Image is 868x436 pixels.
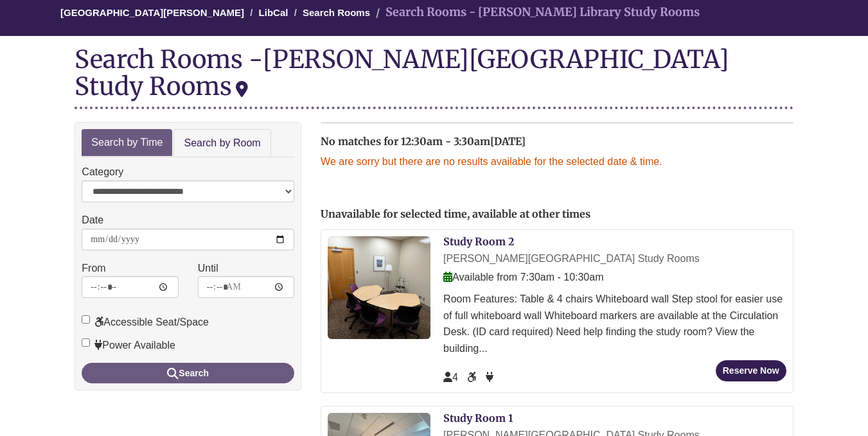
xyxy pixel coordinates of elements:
[259,7,288,18] a: LibCal
[173,129,270,158] a: Search by Room
[82,212,103,229] label: Date
[303,7,370,18] a: Search Rooms
[82,315,90,324] input: Accessible Seat/Space
[75,44,729,101] div: [PERSON_NAME][GEOGRAPHIC_DATA] Study Rooms
[443,250,786,267] div: [PERSON_NAME][GEOGRAPHIC_DATA] Study Rooms
[82,337,175,354] label: Power Available
[443,235,514,248] a: Study Room 2
[716,360,786,381] button: Reserve Now
[443,372,458,383] span: The capacity of this space
[443,272,603,283] span: Available from 7:30am - 10:30am
[321,209,793,220] h2: Unavailable for selected time, available at other times
[321,136,793,148] h2: No matches for 12:30am - 3:30am[DATE]
[82,260,105,277] label: From
[82,164,123,180] label: Category
[321,153,793,170] p: We are sorry but there are no results available for the selected date & time.
[467,372,479,383] span: Accessible Seat/Space
[75,46,793,109] div: Search Rooms -
[486,372,493,383] span: Power Available
[60,7,244,18] a: [GEOGRAPHIC_DATA][PERSON_NAME]
[443,412,513,424] a: Study Room 1
[443,291,786,356] div: Room Features: Table & 4 chairs Whiteboard wall Step stool for easier use of full whiteboard wall...
[373,3,700,22] li: Search Rooms - [PERSON_NAME] Library Study Rooms
[328,236,430,339] img: Study Room 2
[82,314,209,331] label: Accessible Seat/Space
[198,260,218,277] label: Until
[82,363,294,383] button: Search
[82,129,172,157] a: Search by Time
[82,338,90,347] input: Power Available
